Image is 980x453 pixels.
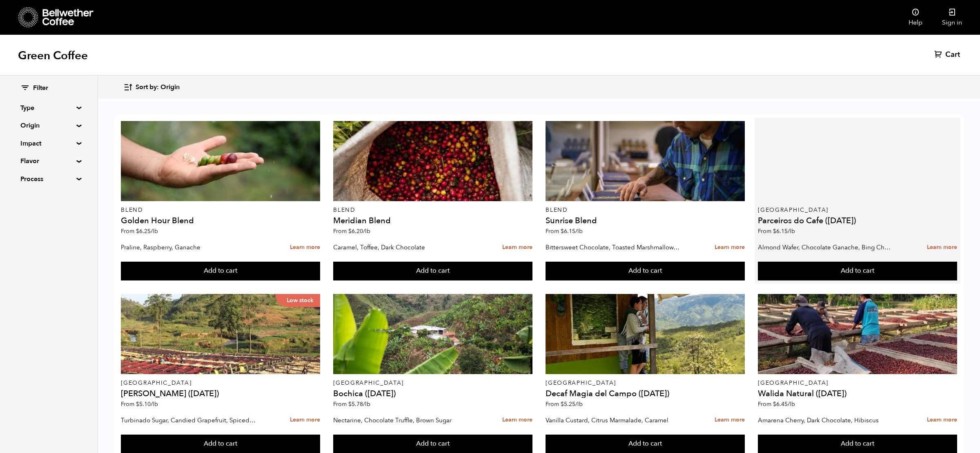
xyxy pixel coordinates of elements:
span: $ [136,227,139,235]
span: From [333,227,370,235]
span: /lb [151,227,158,235]
span: $ [348,400,352,408]
bdi: 6.20 [348,227,370,235]
summary: Flavor [20,156,77,166]
span: /lb [575,400,583,408]
span: /lb [363,227,370,235]
h4: Sunrise Blend [546,217,744,225]
h4: Decaf Magia del Campo ([DATE]) [546,390,744,398]
span: From [758,400,795,408]
span: $ [773,227,776,235]
span: From [121,400,158,408]
bdi: 5.25 [561,400,583,408]
span: Sort by: Origin [136,83,180,92]
a: Learn more [927,411,957,429]
a: Learn more [290,411,320,429]
p: Turbinado Sugar, Candied Grapefruit, Spiced Plum [121,414,256,426]
span: From [546,227,583,235]
p: Nectarine, Chocolate Truffle, Brown Sugar [333,414,468,426]
bdi: 6.15 [561,227,583,235]
p: [GEOGRAPHIC_DATA] [121,380,320,386]
p: [GEOGRAPHIC_DATA] [546,380,744,386]
h4: [PERSON_NAME] ([DATE]) [121,390,320,398]
span: From [758,227,795,235]
summary: Type [20,103,77,113]
bdi: 6.45 [773,400,795,408]
span: From [333,400,370,408]
span: /lb [363,400,370,408]
span: $ [348,227,352,235]
a: Learn more [715,411,745,429]
span: /lb [788,400,795,408]
summary: Origin [20,121,77,130]
a: Learn more [502,239,532,256]
span: $ [561,227,564,235]
span: /lb [151,400,158,408]
summary: Impact [20,139,77,148]
button: Add to cart [546,262,744,280]
p: Amarena Cherry, Dark Chocolate, Hibiscus [758,414,893,426]
a: Low stock [121,294,320,374]
bdi: 6.25 [136,227,158,235]
span: Filter [33,84,48,93]
a: Learn more [502,411,532,429]
span: $ [773,400,776,408]
span: $ [136,400,139,408]
a: Learn more [927,239,957,256]
a: Learn more [715,239,745,256]
p: [GEOGRAPHIC_DATA] [758,380,957,386]
span: From [121,227,158,235]
p: Bittersweet Chocolate, Toasted Marshmallow, Candied Orange, Praline [546,241,681,253]
span: /lb [788,227,795,235]
h4: Meridian Blend [333,217,532,225]
button: Add to cart [333,262,532,280]
h4: Walida Natural ([DATE]) [758,390,957,398]
p: [GEOGRAPHIC_DATA] [758,207,957,213]
button: Add to cart [121,262,320,280]
a: Cart [934,50,962,60]
p: Praline, Raspberry, Ganache [121,241,256,253]
span: $ [561,400,564,408]
h4: Golden Hour Blend [121,217,320,225]
a: Learn more [290,239,320,256]
p: Blend [546,207,744,213]
bdi: 5.10 [136,400,158,408]
p: Vanilla Custard, Citrus Marmalade, Caramel [546,414,681,426]
span: Cart [945,50,960,60]
button: Add to cart [758,262,957,280]
h4: Parceiros do Cafe ([DATE]) [758,217,957,225]
p: Caramel, Toffee, Dark Chocolate [333,241,468,253]
p: [GEOGRAPHIC_DATA] [333,380,532,386]
p: Low stock [275,294,320,307]
bdi: 5.78 [348,400,370,408]
summary: Process [20,174,77,184]
p: Blend [333,207,532,213]
p: Almond Wafer, Chocolate Ganache, Bing Cherry [758,241,893,253]
h1: Green Coffee [18,48,88,63]
button: Sort by: Origin [123,78,180,97]
bdi: 6.15 [773,227,795,235]
span: From [546,400,583,408]
h4: Bochica ([DATE]) [333,390,532,398]
p: Blend [121,207,320,213]
span: /lb [575,227,583,235]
